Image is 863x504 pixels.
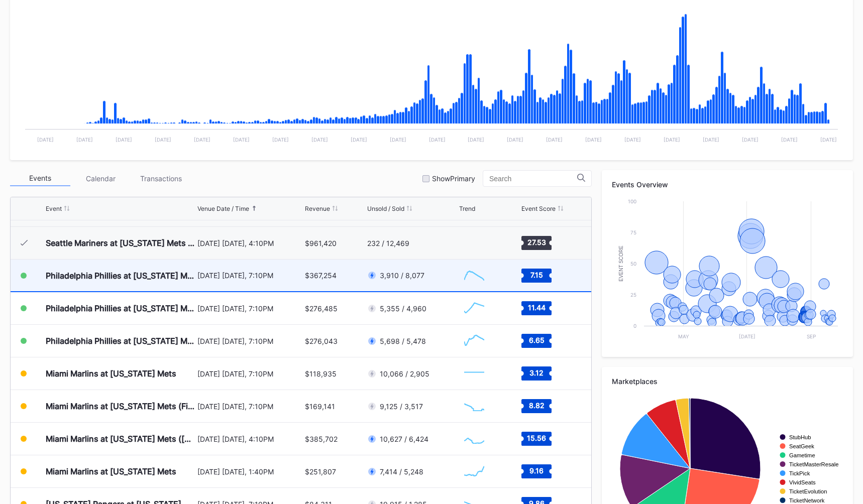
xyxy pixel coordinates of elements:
[272,137,289,143] text: [DATE]
[197,239,302,247] div: [DATE] [DATE], 4:10PM
[521,205,556,212] div: Event Score
[37,137,54,143] text: [DATE]
[367,239,409,247] div: 232 / 12,469
[529,368,544,377] text: 3.12
[703,137,719,143] text: [DATE]
[459,263,489,288] svg: Chart title
[789,479,816,485] text: VividSeats
[197,402,302,411] div: [DATE] [DATE], 7:10PM
[739,333,756,339] text: [DATE]
[789,497,825,503] text: TicketNetwork
[70,171,131,186] div: Calendar
[46,401,195,411] div: Miami Marlins at [US_STATE] Mets (Fireworks Night)
[429,137,446,143] text: [DATE]
[527,238,546,246] text: 27.53
[197,205,249,212] div: Venue Date / Time
[630,292,636,298] text: 25
[628,198,636,204] text: 100
[489,175,577,183] input: Search
[194,137,210,143] text: [DATE]
[305,304,338,313] div: $276,485
[624,137,641,143] text: [DATE]
[529,466,544,475] text: 9.16
[380,369,429,378] div: 10,066 / 2,905
[459,296,489,321] svg: Chart title
[305,467,336,476] div: $251,807
[789,434,811,440] text: StubHub
[380,304,426,313] div: 5,355 / 4,960
[459,205,475,212] div: Trend
[380,435,428,443] div: 10,627 / 6,424
[46,466,176,476] div: Miami Marlins at [US_STATE] Mets
[630,229,636,235] text: 75
[468,137,484,143] text: [DATE]
[432,174,475,183] div: Show Primary
[528,303,546,312] text: 11.44
[527,434,546,442] text: 15.56
[197,369,302,378] div: [DATE] [DATE], 7:10PM
[46,434,195,444] div: Miami Marlins at [US_STATE] Mets ([PERSON_NAME] Giveaway)
[197,467,302,476] div: [DATE] [DATE], 1:40PM
[507,137,523,143] text: [DATE]
[305,402,335,411] div: $169,141
[630,261,636,267] text: 50
[351,137,367,143] text: [DATE]
[380,337,426,345] div: 5,698 / 5,478
[459,394,489,419] svg: Chart title
[459,361,489,386] svg: Chart title
[612,196,843,347] svg: Chart title
[305,205,330,212] div: Revenue
[459,426,489,451] svg: Chart title
[459,328,489,353] svg: Chart title
[305,337,338,345] div: $276,043
[305,239,337,247] div: $961,420
[546,137,563,143] text: [DATE]
[46,271,195,281] div: Philadelphia Phillies at [US_STATE] Mets
[197,304,302,313] div: [DATE] [DATE], 7:10PM
[820,137,837,143] text: [DATE]
[380,271,424,280] div: 3,910 / 8,077
[197,435,302,443] div: [DATE] [DATE], 4:10PM
[618,245,624,282] text: Event Score
[612,180,843,189] div: Events Overview
[305,271,337,280] div: $367,254
[10,171,70,186] div: Events
[46,238,195,248] div: Seattle Mariners at [US_STATE] Mets ([PERSON_NAME] Bobblehead Giveaway)
[46,368,176,379] div: Miami Marlins at [US_STATE] Mets
[367,205,404,212] div: Unsold / Sold
[529,336,545,344] text: 6.65
[380,467,423,476] div: 7,414 / 5,248
[678,333,689,339] text: May
[305,435,338,443] div: $385,702
[529,401,545,410] text: 8.82
[742,137,759,143] text: [DATE]
[76,137,93,143] text: [DATE]
[155,137,171,143] text: [DATE]
[311,137,328,143] text: [DATE]
[46,205,62,212] div: Event
[789,470,810,476] text: TickPick
[789,443,814,449] text: SeatGeek
[789,461,838,467] text: TicketMasterResale
[197,271,302,280] div: [DATE] [DATE], 7:10PM
[612,377,843,386] div: Marketplaces
[46,336,195,346] div: Philadelphia Phillies at [US_STATE] Mets
[233,137,250,143] text: [DATE]
[781,137,798,143] text: [DATE]
[789,488,827,494] text: TicketEvolution
[807,333,816,339] text: Sep
[305,369,337,378] div: $118,935
[46,303,195,313] div: Philadelphia Phillies at [US_STATE] Mets (SNY Players Pins Featuring [PERSON_NAME], [PERSON_NAME]...
[459,459,489,484] svg: Chart title
[585,137,602,143] text: [DATE]
[530,270,543,279] text: 7.15
[380,402,423,411] div: 9,125 / 3,517
[390,137,406,143] text: [DATE]
[633,323,636,329] text: 0
[197,337,302,345] div: [DATE] [DATE], 7:10PM
[131,171,191,186] div: Transactions
[789,452,815,458] text: Gametime
[459,230,489,256] svg: Chart title
[664,137,680,143] text: [DATE]
[116,137,132,143] text: [DATE]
